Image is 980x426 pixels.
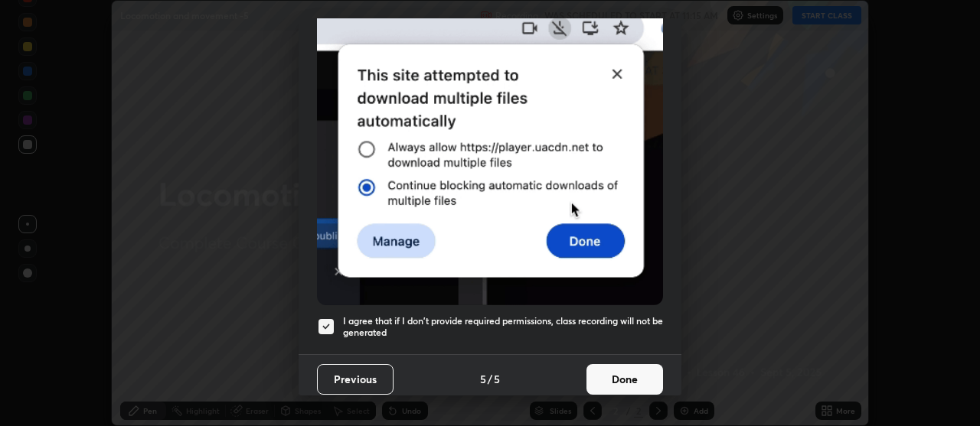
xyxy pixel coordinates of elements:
h4: 5 [480,371,486,387]
button: Previous [317,364,394,395]
h4: / [488,371,492,387]
h5: I agree that if I don't provide required permissions, class recording will not be generated [343,315,663,339]
button: Done [586,364,663,395]
h4: 5 [494,371,500,387]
